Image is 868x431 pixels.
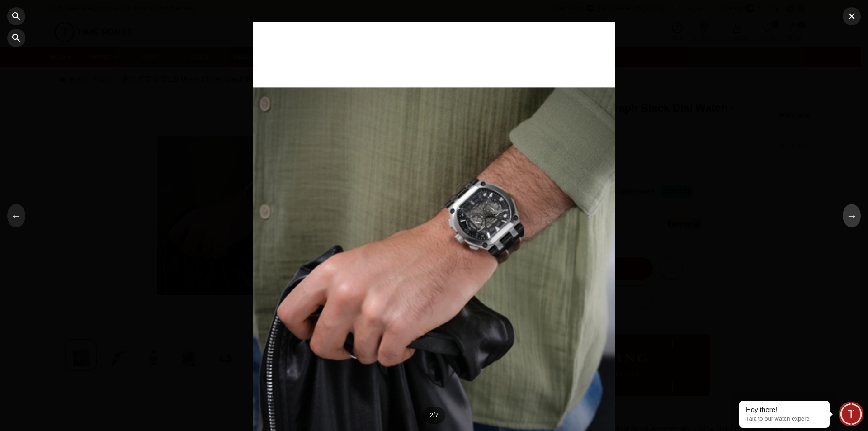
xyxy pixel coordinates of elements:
button: ← [7,204,25,227]
div: Chat Widget [839,402,863,426]
div: 2 / 7 [422,407,445,424]
button: → [843,204,861,227]
div: Hey there! [746,405,823,414]
p: Talk to our watch expert! [746,415,823,423]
